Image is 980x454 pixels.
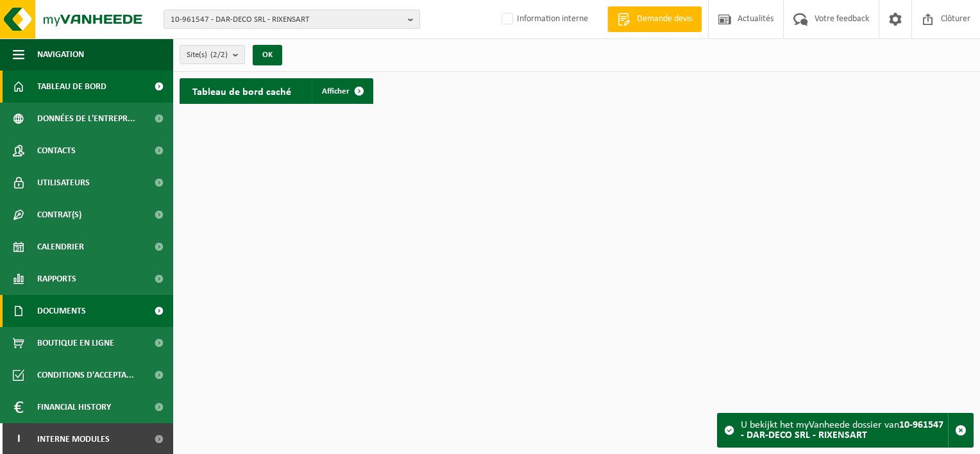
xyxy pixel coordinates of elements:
h2: Tableau de bord caché [180,78,304,103]
span: 10-961547 - DAR-DECO SRL - RIXENSART [171,10,403,29]
span: Conditions d'accepta... [37,359,134,391]
span: Rapports [37,263,76,295]
span: Financial History [37,391,111,423]
span: Demande devis [634,13,695,26]
span: Boutique en ligne [37,327,114,359]
button: 10-961547 - DAR-DECO SRL - RIXENSART [164,10,420,29]
span: Afficher [322,87,350,96]
span: Documents [37,295,86,327]
strong: 10-961547 - DAR-DECO SRL - RIXENSART [741,420,943,441]
span: Calendrier [37,231,84,263]
a: Demande devis [607,6,702,32]
button: OK [253,45,282,65]
span: Contrat(s) [37,199,81,231]
label: Information interne [499,10,588,29]
count: (2/2) [210,51,228,59]
span: Site(s) [187,46,228,65]
span: Contacts [37,135,76,167]
button: Site(s)(2/2) [180,45,245,64]
div: U bekijkt het myVanheede dossier van [741,414,948,447]
span: Tableau de bord [37,71,106,103]
a: Afficher [312,78,372,104]
span: Utilisateurs [37,167,90,199]
span: Données de l'entrepr... [37,103,135,135]
span: Navigation [37,38,84,71]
